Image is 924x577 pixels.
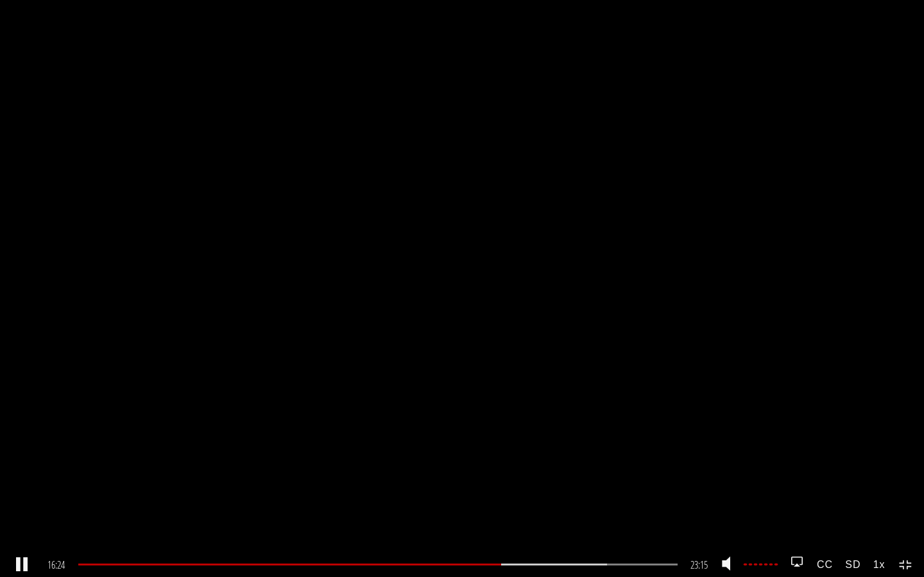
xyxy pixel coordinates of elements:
strong: SD [839,553,867,576]
a: Play on AirPlay device [791,555,803,574]
strong: CC [810,553,839,576]
strong: 1x [867,553,891,576]
span: 23:15 [690,560,708,570]
span: 16:24 [46,560,66,570]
